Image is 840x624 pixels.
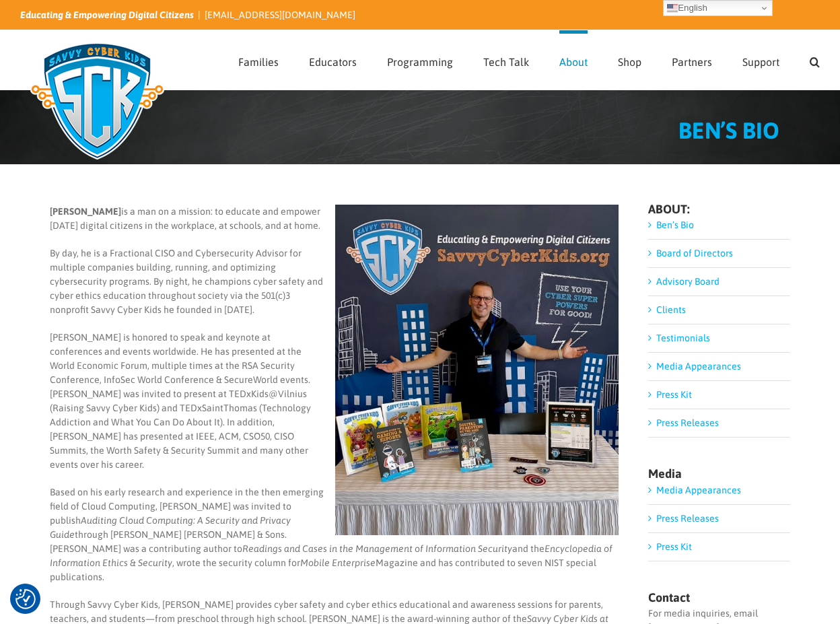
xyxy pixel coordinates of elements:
a: Clients [656,304,686,315]
a: Board of Directors [656,248,733,258]
a: Partners [672,30,712,90]
a: Search [810,30,820,90]
a: Press Kit [656,541,692,552]
a: [EMAIL_ADDRESS][DOMAIN_NAME] [205,9,355,20]
i: Encyclopedia of Information Ethics & Security [50,543,612,568]
button: Consent Preferences [15,589,36,609]
h4: ABOUT: [648,203,790,215]
i: Readings and Cases in the Management of Information Security [242,543,512,554]
h4: Media [648,468,790,480]
a: Shop [618,30,641,90]
span: About [559,57,588,67]
span: Support [742,57,779,67]
span: Programming [387,57,453,67]
span: BEN’S BIO [678,117,779,143]
i: Mobile Enterprise [300,557,376,568]
span: Partners [672,57,712,67]
img: Revisit consent button [15,589,36,609]
p: is a man on a mission: to educate and empower [DATE] digital citizens in the workplace, at school... [50,205,619,233]
a: Educators [309,30,357,90]
p: Based on his early research and experience in the then emerging field of Cloud Computing, [PERSON... [50,485,619,584]
i: Educating & Empowering Digital Citizens [20,9,194,20]
a: Media Appearances [656,361,741,372]
a: Advisory Board [656,276,720,287]
h4: Contact [648,592,790,604]
a: Testimonials [656,333,710,343]
i: Auditing Cloud Computing: A Security and Privacy Guide [50,515,291,540]
nav: Main Menu [238,30,820,90]
span: Shop [618,57,641,67]
span: By day, he is a Fractional CISO and Cybersecurity Advisor for multiple companies building, runnin... [50,248,323,315]
a: Programming [387,30,453,90]
a: Support [742,30,779,90]
a: Press Releases [656,417,719,428]
span: Tech Talk [483,57,529,67]
a: Tech Talk [483,30,529,90]
b: [PERSON_NAME] [50,206,121,217]
img: Savvy Cyber Kids Logo [20,34,174,168]
p: [PERSON_NAME] is honored to speak and keynote at conferences and events worldwide. He has present... [50,331,619,472]
a: Families [238,30,279,90]
a: Media Appearances [656,485,741,495]
a: Press Releases [656,513,719,524]
img: en [667,3,678,13]
a: Ben’s Bio [656,219,694,230]
a: About [559,30,588,90]
span: Families [238,57,279,67]
a: Press Kit [656,389,692,400]
span: Educators [309,57,357,67]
